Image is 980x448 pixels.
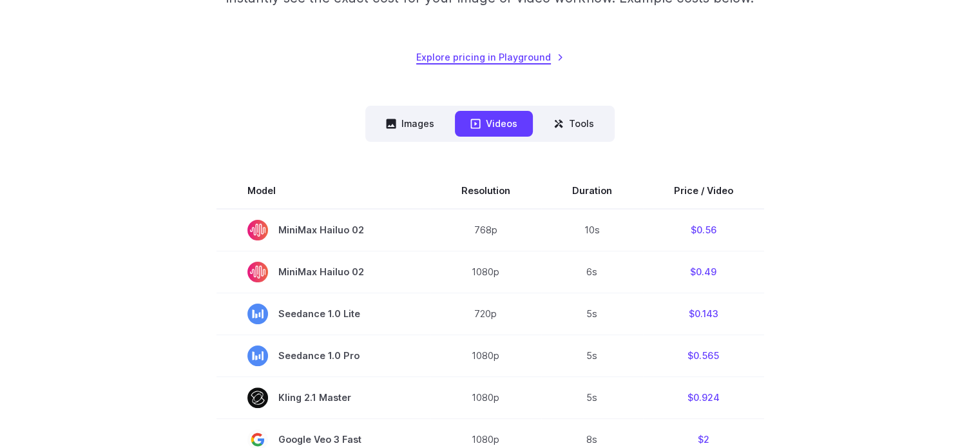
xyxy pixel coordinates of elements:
button: Videos [455,111,533,136]
th: Model [216,173,430,209]
span: Seedance 1.0 Pro [247,346,399,366]
td: 10s [541,209,643,251]
td: $0.565 [643,335,764,376]
td: 720p [430,293,541,335]
th: Price / Video [643,173,764,209]
td: 1080p [430,251,541,293]
td: 1080p [430,376,541,418]
td: 768p [430,209,541,251]
td: $0.143 [643,293,764,335]
td: 5s [541,335,643,376]
td: 6s [541,251,643,293]
td: 1080p [430,335,541,376]
button: Tools [538,111,610,136]
th: Duration [541,173,643,209]
th: Resolution [430,173,541,209]
td: 5s [541,293,643,335]
span: MiniMax Hailuo 02 [247,262,399,282]
td: $0.56 [643,209,764,251]
td: $0.924 [643,376,764,418]
td: $0.49 [643,251,764,293]
td: 5s [541,376,643,418]
button: Images [370,111,450,136]
a: Explore pricing in Playground [416,50,564,64]
span: Seedance 1.0 Lite [247,304,399,324]
span: MiniMax Hailuo 02 [247,220,399,240]
span: Kling 2.1 Master [247,387,399,408]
